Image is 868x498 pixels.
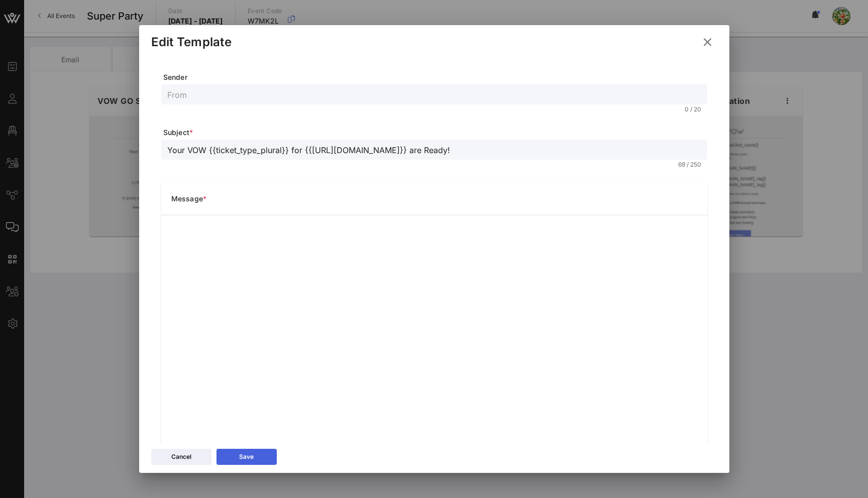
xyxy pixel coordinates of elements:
[163,128,707,138] span: Subject
[171,194,207,204] span: Message
[678,162,701,169] div: 69 / 250
[171,452,191,462] div: Cancel
[151,449,211,465] button: Cancel
[167,88,701,101] input: From
[151,35,232,50] div: Edit Template
[163,72,707,82] span: Sender
[685,106,701,113] div: 0 / 20
[216,449,277,465] button: Save
[167,143,701,156] input: Subject
[239,452,254,462] div: Save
